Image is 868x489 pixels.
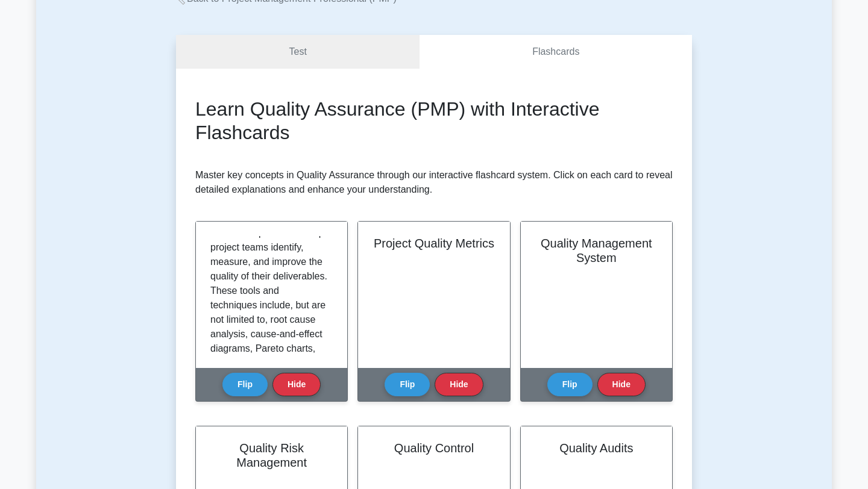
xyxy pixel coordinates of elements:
[210,441,333,470] h2: Quality Risk Management
[222,373,268,396] button: Flip
[195,98,673,144] h2: Learn Quality Assurance (PMP) with Interactive Flashcards
[435,373,483,396] button: Hide
[420,35,692,69] a: Flashcards
[195,168,673,197] p: Master key concepts in Quality Assurance through our interactive flashcard system. Click on each ...
[373,441,495,455] h2: Quality Control
[547,373,593,396] button: Flip
[535,236,658,265] h2: Quality Management System
[385,373,430,396] button: Flip
[373,236,495,251] h2: Project Quality Metrics
[176,35,420,69] a: Test
[597,373,646,396] button: Hide
[535,441,658,455] h2: Quality Audits
[272,373,321,396] button: Hide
